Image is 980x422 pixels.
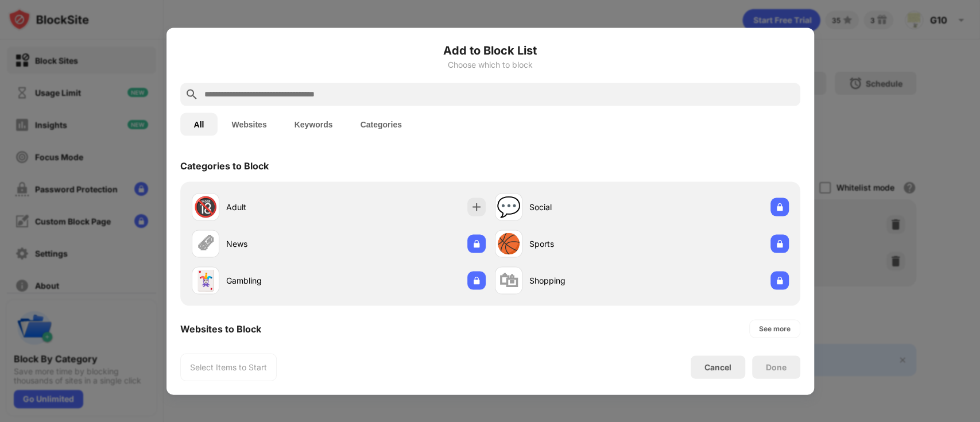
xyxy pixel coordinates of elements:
[180,41,800,59] h6: Add to Block List
[759,323,791,334] div: See more
[766,362,787,371] div: Done
[193,269,218,292] div: 🃏
[180,160,269,171] div: Categories to Block
[193,195,218,219] div: 🔞
[180,113,218,135] button: All
[499,269,518,292] div: 🛍
[180,60,800,69] div: Choose which to block
[226,274,339,287] div: Gambling
[185,87,199,101] img: search.svg
[180,323,261,334] div: Websites to Block
[196,232,215,255] div: 🗞
[281,113,347,135] button: Keywords
[347,113,416,135] button: Categories
[529,201,642,213] div: Social
[218,113,280,135] button: Websites
[704,362,731,372] div: Cancel
[529,238,642,250] div: Sports
[497,195,521,219] div: 💬
[226,201,339,213] div: Adult
[190,361,267,373] div: Select Items to Start
[497,232,521,255] div: 🏀
[529,274,642,287] div: Shopping
[226,238,339,250] div: News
